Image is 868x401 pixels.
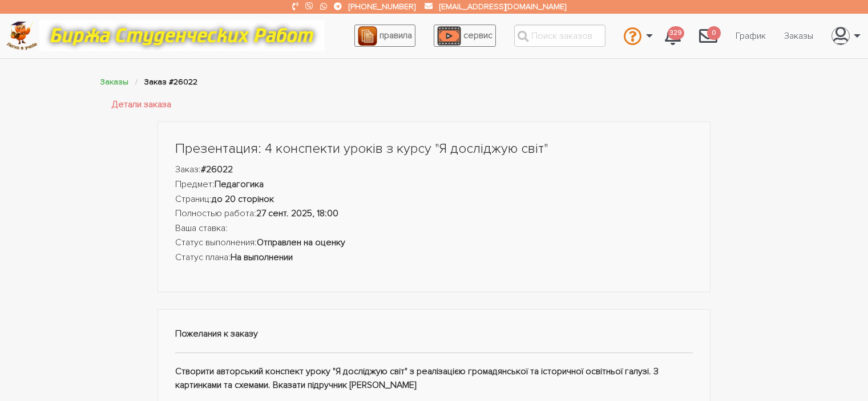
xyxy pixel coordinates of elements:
[690,21,726,51] a: 0
[175,206,693,221] li: Полностью работа:
[358,26,377,46] img: agreement_icon-feca34a61ba7f3d1581b08bc946b2ec1ccb426f67415f344566775c155b7f62c.png
[212,193,274,205] strong: до 20 сторінок
[144,75,197,88] li: Заказ #26022
[6,21,38,50] img: logo-c4363faeb99b52c628a42810ed6dfb4293a56d4e4775eb116515dfe7f33672af.png
[201,164,233,175] strong: #26022
[349,2,415,11] a: [PHONE_NUMBER]
[775,25,822,47] a: Заказы
[175,192,693,207] li: Страниц:
[215,179,264,190] strong: Педагогика
[175,139,693,159] h1: Презентация: 4 конспекти уроків з курсу "Я досліджую світ"
[231,252,293,263] strong: На выполнении
[100,77,128,87] a: Заказы
[175,163,693,177] li: Заказ:
[437,26,461,46] img: play_icon-49f7f135c9dc9a03216cfdbccbe1e3994649169d890fb554cedf0eac35a01ba8.png
[175,236,693,250] li: Статус выполнения:
[463,30,492,41] span: сервис
[175,250,693,265] li: Статус плана:
[380,30,412,41] span: правила
[439,2,566,11] a: [EMAIL_ADDRESS][DOMAIN_NAME]
[175,177,693,192] li: Предмет:
[39,20,325,51] img: motto-12e01f5a76059d5f6a28199ef077b1f78e012cfde436ab5cf1d4517935686d32.gif
[175,328,258,339] strong: Пожелания к заказу
[434,25,496,47] a: сервис
[707,26,721,40] span: 0
[112,98,171,112] a: Детали заказа
[668,26,684,40] span: 329
[656,21,690,51] a: 329
[354,25,415,47] a: правила
[175,221,693,236] li: Ваша ставка:
[257,237,345,248] strong: Отправлен на оценку
[514,25,605,47] input: Поиск заказов
[256,208,338,219] strong: 27 сент. 2025, 18:00
[726,25,775,47] a: График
